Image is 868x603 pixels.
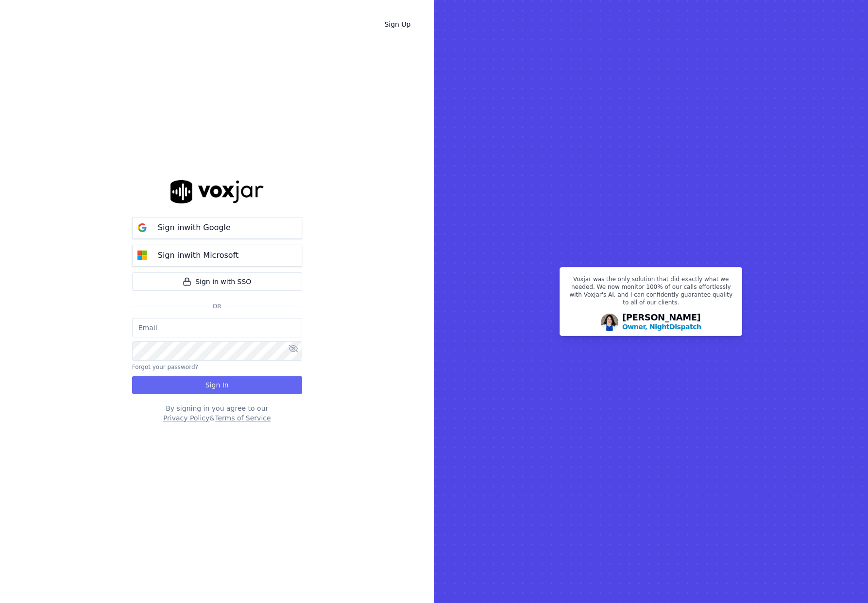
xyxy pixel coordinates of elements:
p: Owner, NightDispatch [622,322,701,332]
button: Sign inwith Google [132,217,302,239]
span: Or [209,302,225,310]
img: microsoft Sign in button [133,246,152,265]
p: Sign in with Microsoft [158,250,238,261]
button: Terms of Service [215,413,271,423]
button: Sign inwith Microsoft [132,245,302,267]
input: Email [132,318,302,337]
img: google Sign in button [133,218,152,237]
div: [PERSON_NAME] [622,313,701,332]
button: Sign In [132,376,302,394]
p: Voxjar was the only solution that did exactly what we needed. We now monitor 100% of our calls ef... [566,275,736,310]
button: Privacy Policy [163,413,209,423]
a: Sign Up [376,16,418,33]
div: By signing in you agree to our & [132,403,302,423]
p: Sign in with Google [158,222,231,234]
img: logo [170,180,264,203]
button: Forgot your password? [132,363,198,371]
img: Avatar [601,314,618,331]
a: Sign in with SSO [132,272,302,291]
